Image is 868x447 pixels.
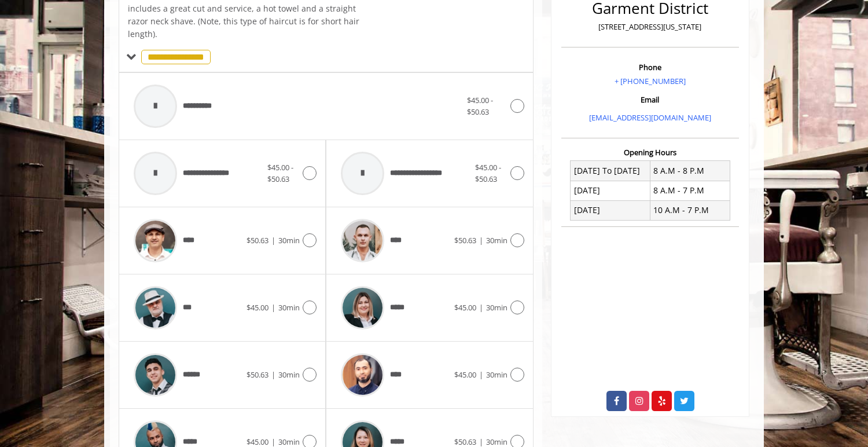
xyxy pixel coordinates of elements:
[571,200,650,220] td: [DATE]
[571,161,650,181] td: [DATE] To [DATE]
[467,95,493,118] span: $45.00 - $50.63
[479,437,483,447] span: |
[247,437,269,447] span: $45.00
[271,235,275,246] span: |
[278,369,300,380] span: 30min
[475,162,501,185] span: $45.00 - $50.63
[589,112,711,123] a: [EMAIL_ADDRESS][DOMAIN_NAME]
[486,302,507,313] span: 30min
[247,369,269,380] span: $50.63
[564,21,736,33] p: [STREET_ADDRESS][US_STATE]
[486,437,507,447] span: 30min
[267,162,293,185] span: $45.00 - $50.63
[650,181,730,200] td: 8 A.M - 7 P.M
[650,161,730,181] td: 8 A.M - 8 P.M
[486,235,507,246] span: 30min
[561,148,739,156] h3: Opening Hours
[271,437,275,447] span: |
[454,369,476,380] span: $45.00
[479,235,483,246] span: |
[564,63,736,71] h3: Phone
[454,437,476,447] span: $50.63
[479,302,483,313] span: |
[247,302,269,313] span: $45.00
[479,369,483,380] span: |
[454,302,476,313] span: $45.00
[247,235,269,246] span: $50.63
[486,369,507,380] span: 30min
[271,369,275,380] span: |
[571,181,650,200] td: [DATE]
[278,302,300,313] span: 30min
[278,235,300,246] span: 30min
[278,437,300,447] span: 30min
[615,76,686,86] a: + [PHONE_NUMBER]
[650,200,730,220] td: 10 A.M - 7 P.M
[454,235,476,246] span: $50.63
[564,96,736,104] h3: Email
[271,302,275,313] span: |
